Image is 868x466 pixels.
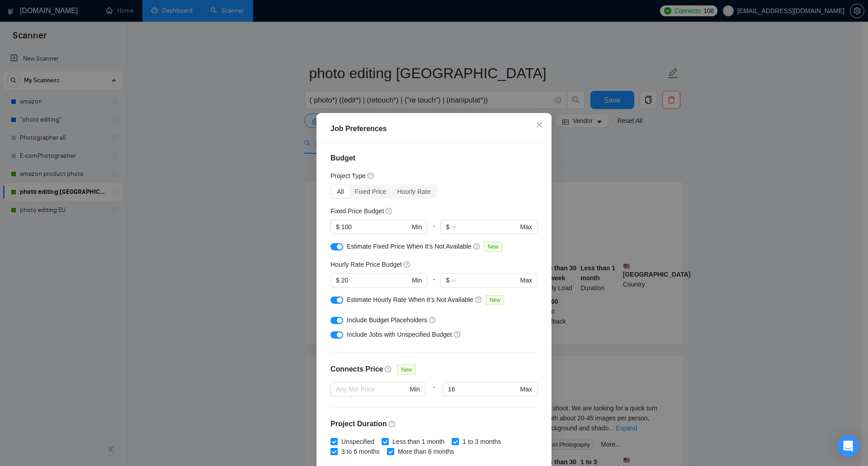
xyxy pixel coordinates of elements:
[392,185,436,198] div: Hourly Rate
[446,275,449,285] span: $
[459,437,505,447] span: 1 to 3 months
[520,222,532,232] span: Max
[336,275,340,285] span: $
[397,365,415,375] span: New
[484,242,502,252] span: New
[347,243,472,250] span: Estimate Fixed Price When It’s Not Available
[427,220,440,241] div: -
[389,437,448,447] span: Less than 1 month
[368,172,375,179] span: question-circle
[448,384,518,394] input: Any Max Price
[336,222,340,232] span: $
[475,296,482,303] span: question-circle
[412,222,422,232] span: Min
[410,384,420,394] span: Min
[330,123,538,134] div: Job Preferences
[394,447,458,457] span: More than 6 months
[454,331,461,338] span: question-circle
[338,437,378,447] span: Unspecified
[837,435,859,457] div: Open Intercom Messenger
[425,382,443,407] div: -
[338,447,383,457] span: 3 to 6 months
[349,185,392,198] div: Fixed Price
[331,185,349,198] div: All
[412,275,422,285] span: Min
[330,206,384,216] h5: Fixed Price Budget
[473,243,481,250] span: question-circle
[330,259,402,269] h5: Hourly Rate Price Budget
[429,316,436,324] span: question-circle
[451,222,518,232] input: ∞
[446,222,449,232] span: $
[389,420,396,428] span: question-circle
[347,296,473,303] span: Estimate Hourly Rate When It’s Not Available
[386,207,393,215] span: question-circle
[347,316,427,324] span: Include Budget Placeholders
[451,275,518,285] input: ∞
[341,275,410,285] input: 0
[536,121,543,128] span: close
[330,153,538,164] h4: Budget
[341,222,410,232] input: 0
[336,384,408,394] input: Any Min Price
[520,275,532,285] span: Max
[520,384,532,394] span: Max
[404,261,411,268] span: question-circle
[330,419,538,429] h4: Project Duration
[527,113,552,137] button: Close
[427,273,440,295] div: -
[330,364,383,375] h4: Connects Price
[330,171,366,181] h5: Project Type
[347,331,452,338] span: Include Jobs with Unspecified Budget
[385,366,392,373] span: question-circle
[486,295,504,305] span: New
